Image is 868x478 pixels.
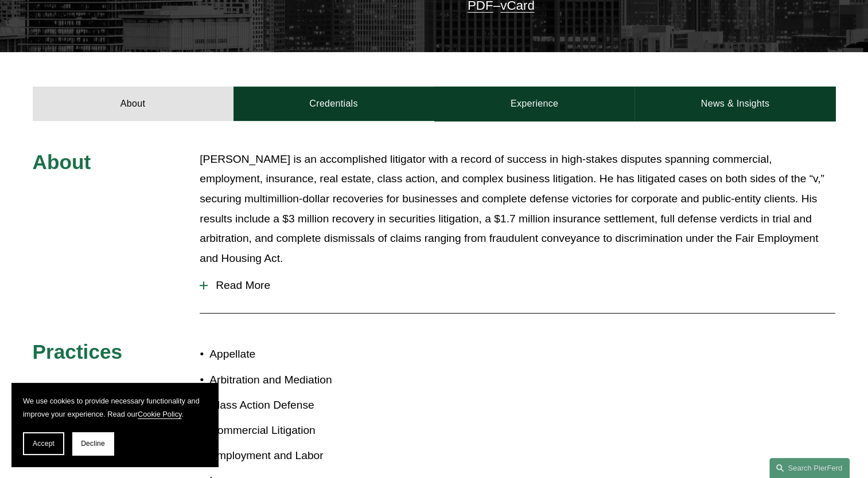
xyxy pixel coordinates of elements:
[138,410,182,418] a: Cookie Policy
[81,440,105,448] span: Decline
[33,87,233,121] a: About
[33,340,123,363] span: Practices
[209,395,434,416] p: Class Action Defense
[33,440,55,448] span: Accept
[33,151,91,173] span: About
[233,87,434,121] a: Credentials
[23,394,207,421] p: We use cookies to provide necessary functionality and improve your experience. Read our .
[769,458,850,478] a: Search this site
[635,87,835,121] a: News & Insights
[209,446,434,466] p: Employment and Labor
[209,421,434,441] p: Commercial Litigation
[23,432,64,455] button: Accept
[11,383,218,467] section: Cookie banner
[200,150,835,268] p: [PERSON_NAME] is an accomplished litigator with a record of success in high-stakes disputes spann...
[200,271,835,300] button: Read More
[72,432,114,455] button: Decline
[208,279,835,292] span: Read More
[434,87,635,121] a: Experience
[209,344,434,365] p: Appellate
[209,370,434,390] p: Arbitration and Mediation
